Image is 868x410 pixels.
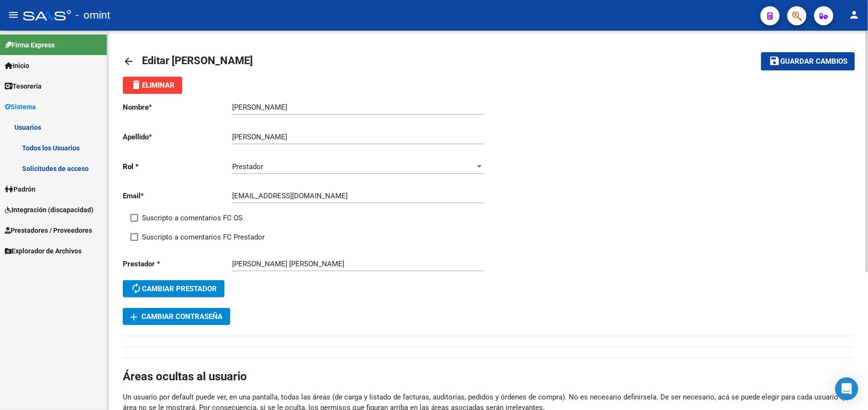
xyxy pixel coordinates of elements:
mat-icon: add [128,311,140,323]
h1: Áreas ocultas al usuario [123,369,853,384]
p: Email [123,191,232,201]
mat-icon: person [849,9,860,21]
span: Eliminar [130,81,175,90]
button: Cambiar Contraseña [123,308,230,325]
span: Tesorería [5,81,42,91]
span: Explorador de Archivos [5,246,82,256]
span: Integración (discapacidad) [5,205,94,215]
div: Open Intercom Messenger [835,377,858,400]
mat-icon: autorenew [130,283,142,294]
mat-icon: delete [130,79,142,91]
p: Rol * [123,161,232,172]
span: Guardar cambios [780,57,847,66]
span: Firma Express [5,40,55,50]
span: Inicio [5,60,29,71]
span: Suscripto a comentarios FC Prestador [142,231,265,243]
span: - omint [76,5,110,26]
button: Eliminar [123,77,182,94]
span: Prestador [232,162,263,171]
button: Cambiar prestador [123,280,224,297]
span: Cambiar Contraseña [130,312,223,321]
span: Sistema [5,102,36,112]
button: Guardar cambios [761,52,855,70]
p: Apellido [123,132,232,142]
p: Nombre [123,102,232,113]
span: Cambiar prestador [130,285,217,293]
mat-icon: arrow_back [123,56,134,67]
span: Editar [PERSON_NAME] [142,55,253,67]
span: Suscripto a comentarios FC OS [142,212,243,224]
mat-icon: menu [8,9,19,21]
p: Prestador * [123,259,232,269]
span: Prestadores / Proveedores [5,225,92,236]
span: Padrón [5,184,35,194]
mat-icon: save [769,55,780,67]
